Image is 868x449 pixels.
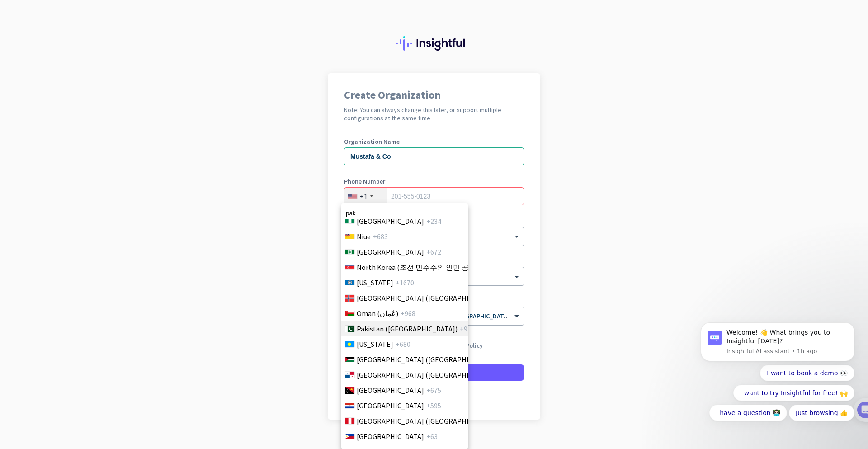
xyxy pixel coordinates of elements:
[357,293,498,303] span: [GEOGRAPHIC_DATA] ([GEOGRAPHIC_DATA])
[373,231,388,242] span: +683
[426,246,441,257] span: +672
[426,385,441,396] span: +675
[460,323,471,334] span: +92
[357,277,393,288] span: [US_STATE]
[426,400,441,411] span: +595
[426,216,441,227] span: +234
[357,369,498,380] span: [GEOGRAPHIC_DATA] ([GEOGRAPHIC_DATA])
[357,339,393,350] span: [US_STATE]
[396,339,410,350] span: +680
[357,385,424,396] span: [GEOGRAPHIC_DATA]
[357,216,424,227] span: [GEOGRAPHIC_DATA]
[357,308,398,319] span: Oman (‫عُمان‬‎)
[426,431,438,442] span: +63
[357,354,498,365] span: [GEOGRAPHIC_DATA] (‫[GEOGRAPHIC_DATA]‬‎)
[396,277,414,288] span: +1670
[357,431,424,442] span: [GEOGRAPHIC_DATA]
[357,400,424,411] span: [GEOGRAPHIC_DATA]
[341,208,468,219] input: Search Country
[357,262,486,273] span: North Korea (조선 민주주의 인민 공화국)
[357,323,458,334] span: Pakistan (‫[GEOGRAPHIC_DATA]‬‎)
[357,231,371,242] span: Niue
[357,416,498,426] span: [GEOGRAPHIC_DATA] ([GEOGRAPHIC_DATA])
[687,309,868,444] iframe: Intercom notifications message
[401,308,415,319] span: +968
[357,246,424,257] span: [GEOGRAPHIC_DATA]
